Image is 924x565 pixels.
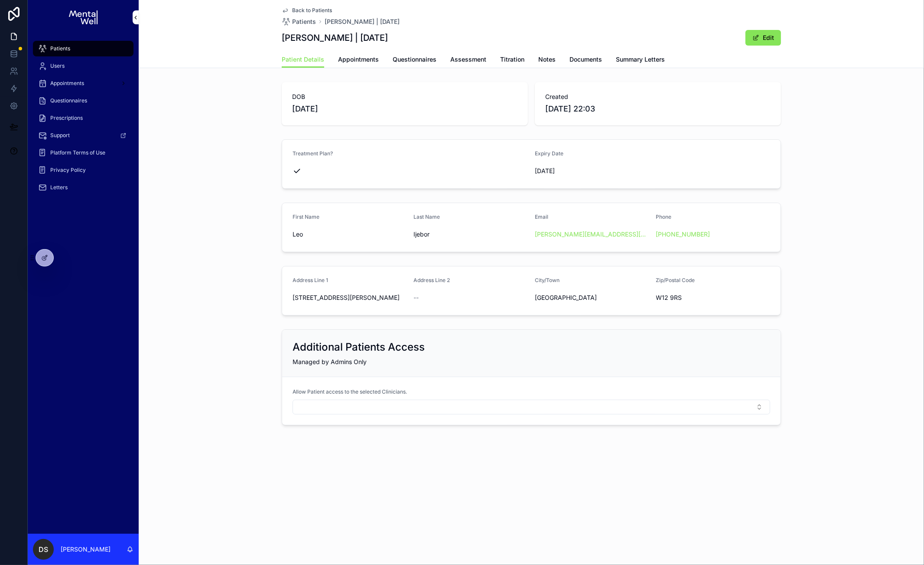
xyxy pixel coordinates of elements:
a: Users [33,58,133,74]
button: Edit [745,30,781,46]
span: Address Line 1 [293,277,328,283]
span: Platform Terms of Use [50,149,105,156]
span: Questionnaires [50,97,87,104]
a: Patients [282,17,316,26]
span: Notes [538,55,556,64]
a: Prescriptions [33,110,133,126]
a: Support [33,128,133,143]
span: Patients [292,17,316,26]
span: Appointments [338,55,379,64]
span: DOB [292,92,517,101]
span: First Name [293,214,319,220]
span: [DATE] [535,167,649,175]
a: Titration [500,52,524,69]
span: Back to Patients [292,7,332,14]
span: Treatment Plan? [293,150,333,157]
a: [PHONE_NUMBER] [656,230,710,239]
span: Allow Patient access to the selected Clinicians. [293,388,407,395]
a: Privacy Policy [33,162,133,178]
a: Notes [538,52,556,69]
a: Appointments [33,76,133,91]
span: Appointments [50,80,84,87]
a: Patients [33,41,133,56]
div: scrollable content [28,35,139,207]
span: [DATE] 22:03 [545,103,771,115]
span: Email [535,214,548,220]
span: Leo [293,230,407,239]
button: Select Button [293,400,770,414]
a: Documents [569,52,602,69]
a: Appointments [338,52,379,69]
span: Assessment [450,55,486,64]
h2: Additional Patients Access [293,340,425,354]
a: Questionnaires [393,52,436,69]
span: Zip/Postal Code [656,277,695,283]
span: Privacy Policy [50,167,86,174]
span: Documents [569,55,602,64]
a: Summary Letters [616,52,665,69]
span: Prescriptions [50,115,83,122]
span: City/Town [535,277,560,283]
a: [PERSON_NAME] | [DATE] [325,17,400,26]
a: Letters [33,180,133,195]
img: App logo [69,10,97,24]
span: Users [50,62,65,69]
span: Patients [50,45,70,52]
span: [DATE] [292,103,517,115]
span: [GEOGRAPHIC_DATA] [535,293,649,302]
a: Platform Terms of Use [33,145,133,161]
span: Questionnaires [393,55,436,64]
span: DS [39,544,48,555]
span: [STREET_ADDRESS][PERSON_NAME] [293,293,407,302]
span: Ijebor [414,230,528,239]
span: Patient Details [282,55,324,64]
a: Back to Patients [282,7,332,14]
span: W12 9RS [656,293,771,302]
a: [PERSON_NAME][EMAIL_ADDRESS][DOMAIN_NAME] [535,230,649,239]
span: Created [545,92,771,101]
p: [PERSON_NAME] [61,545,111,554]
a: Patient Details [282,52,324,68]
span: -- [414,293,419,302]
a: Questionnaires [33,93,133,108]
span: Phone [656,214,672,220]
span: Last Name [414,214,440,220]
span: Letters [50,184,68,191]
span: Expiry Date [535,150,563,157]
span: Address Line 2 [414,277,450,283]
span: Titration [500,55,524,64]
a: Assessment [450,52,486,69]
span: Summary Letters [616,55,665,64]
h1: [PERSON_NAME] | [DATE] [282,32,388,44]
span: Managed by Admins Only [293,358,367,365]
span: Support [50,132,70,139]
